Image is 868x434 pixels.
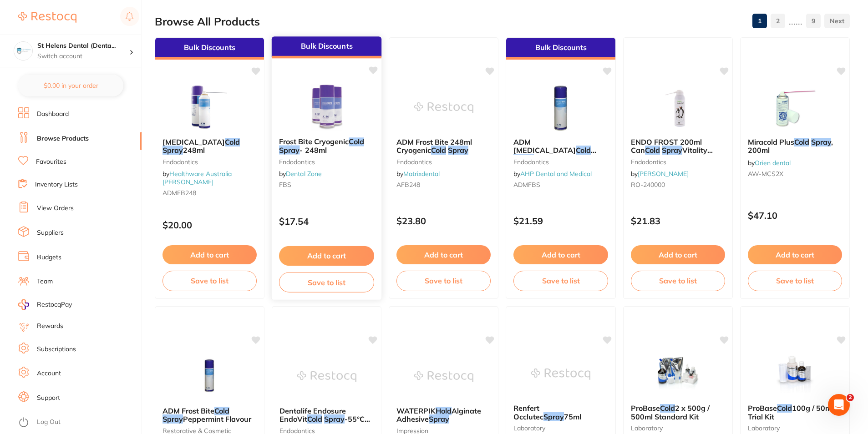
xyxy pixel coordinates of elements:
[748,170,783,178] span: AW-MCS2X
[18,12,76,23] img: Restocq Logo
[752,12,767,30] a: 1
[162,271,257,291] button: Save to list
[396,271,491,291] button: Save to list
[631,181,665,189] span: RO-240000
[162,170,232,186] a: Healthware Australia [PERSON_NAME]
[396,181,420,189] span: AFB248
[513,158,608,166] small: endodontics
[631,404,660,413] span: ProBase
[520,170,592,178] a: AHP Dental and Medical
[513,181,540,189] span: ADMFBS
[37,204,74,213] a: View Orders
[324,414,345,424] em: Spray
[37,300,72,309] span: RestocqPay
[307,414,322,424] em: Cold
[777,404,792,413] em: Cold
[36,157,66,167] a: Favourites
[631,245,725,264] button: Add to cart
[847,394,854,401] span: 2
[155,38,264,60] div: Bulk Discounts
[765,351,824,397] img: ProBase Cold 100g / 50ml Trial Kit
[631,170,689,178] span: by
[436,406,452,415] em: Hold
[162,414,183,424] em: Spray
[18,7,76,28] a: Restocq Logo
[414,354,473,399] img: WATERPIK Hold Alginate Adhesive Spray
[37,110,69,119] a: Dashboard
[748,159,791,167] span: by
[811,137,831,146] em: Spray
[748,210,842,221] p: $47.10
[279,181,291,189] span: FBS
[279,216,374,227] p: $17.54
[37,41,129,50] h4: St Helens Dental (DentalTown 2)
[396,216,491,226] p: $23.80
[828,394,850,416] iframe: Intercom live chat
[18,75,123,96] button: $0.00 in your order
[396,406,481,424] span: Alginate Adhesive
[279,146,299,155] em: Spray
[37,253,61,262] a: Budgets
[279,170,322,178] span: by
[506,38,615,60] div: Bulk Discounts
[631,138,725,155] b: ENDO FROST 200ml Can Cold Spray Vitality Testing
[183,146,205,155] span: 248ml
[37,52,129,61] p: Switch account
[414,85,473,131] img: ADM Frost Bite 248ml Cryogenic Cold Spray
[748,137,794,146] span: Miracold Plus
[513,154,534,163] em: Spray
[14,42,32,60] img: St Helens Dental (DentalTown 2)
[648,351,707,397] img: ProBase Cold 2 x 500g / 500ml Standard Kit
[162,137,225,146] span: [MEDICAL_DATA]
[513,424,608,432] small: laboratory
[162,189,196,197] span: ADMFB248
[631,137,702,155] span: ENDO FROST 200ml Can
[37,134,89,143] a: Browse Products
[748,404,842,421] b: ProBase Cold 100g / 50ml Trial Kit
[513,404,608,421] b: Renfert Occlutec Spray 75ml
[180,354,239,399] img: ADM Frost Bite Cold Spray Peppermint Flavour
[771,12,785,30] a: 2
[638,170,689,178] a: [PERSON_NAME]
[748,271,842,291] button: Save to list
[645,146,660,155] em: Cold
[286,170,322,178] a: Dental Zone
[396,137,472,155] span: ADM Frost Bite 248ml Cryogenic
[431,146,446,155] em: Cold
[272,36,382,58] div: Bulk Discounts
[396,245,491,264] button: Add to cart
[631,158,725,166] small: endodontics
[576,146,591,155] em: Cold
[513,138,608,155] b: ADM Frostbite Cold Spray
[448,146,468,155] em: Spray
[225,137,240,146] em: Cold
[748,404,833,421] span: 100g / 50ml Trial Kit
[349,137,364,146] em: Cold
[162,406,214,415] span: ADM Frost Bite
[648,85,707,131] img: ENDO FROST 200ml Can Cold Spray Vitality Testing
[396,138,491,155] b: ADM Frost Bite 248ml Cryogenic Cold Spray
[513,245,608,264] button: Add to cart
[765,85,824,131] img: Miracold Plus Cold Spray, 200ml
[155,15,260,28] h2: Browse All Products
[279,158,374,165] small: Endodontics
[513,216,608,226] p: $21.59
[279,272,374,293] button: Save to list
[631,404,710,421] span: 2 x 500g / 500ml Standard Kit
[631,216,725,226] p: $21.83
[297,84,356,130] img: Frost Bite Cryogenic Cold Spray - 248ml
[631,271,725,291] button: Save to list
[662,146,682,155] em: Spray
[162,245,257,264] button: Add to cart
[162,220,257,230] p: $20.00
[794,137,809,146] em: Cold
[748,404,777,413] span: ProBase
[429,414,449,424] em: Spray
[564,412,581,421] span: 75ml
[513,404,543,421] span: Renfert Occlutec
[37,345,76,354] a: Subscriptions
[513,137,576,155] span: ADM [MEDICAL_DATA]
[513,170,592,178] span: by
[180,85,239,131] img: Frostbite Cold Spray 248ml
[162,407,257,424] b: ADM Frost Bite Cold Spray Peppermint Flavour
